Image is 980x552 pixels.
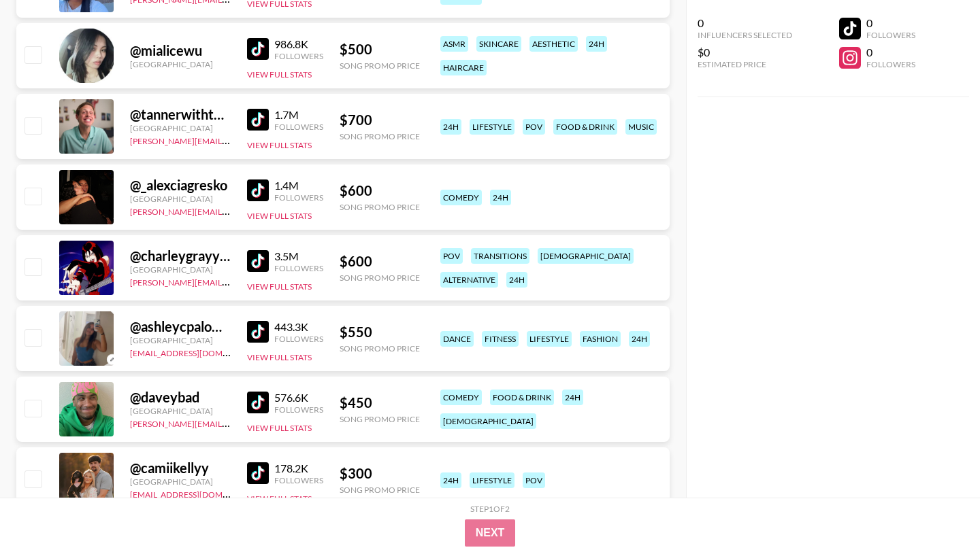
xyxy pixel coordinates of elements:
[130,275,331,288] a: [PERSON_NAME][EMAIL_ADDRESS][DOMAIN_NAME]
[130,389,231,406] div: @ daveybad
[274,37,323,51] div: 986.8K
[274,475,323,485] div: Followers
[130,416,331,429] a: [PERSON_NAME][EMAIL_ADDRESS][DOMAIN_NAME]
[340,253,420,270] div: $ 600
[340,41,420,58] div: $ 500
[130,247,231,264] div: @ charleygrayyyy
[274,179,323,192] div: 1.4M
[465,519,516,547] button: Next
[340,414,420,424] div: Song Promo Price
[274,391,323,404] div: 576.6K
[130,406,231,416] div: [GEOGRAPHIC_DATA]
[247,109,269,131] img: TikTok
[527,331,572,347] div: lifestyle
[553,119,617,135] div: food & drink
[130,264,231,275] div: [GEOGRAPHIC_DATA]
[130,345,267,358] a: [EMAIL_ADDRESS][DOMAIN_NAME]
[482,331,519,347] div: fitness
[440,390,482,405] div: comedy
[866,30,915,40] div: Followers
[247,392,269,413] img: TikTok
[912,484,964,536] iframe: Drift Widget Chat Controller
[625,119,657,135] div: music
[440,36,468,52] div: asmr
[490,390,554,405] div: food & drink
[440,413,536,429] div: [DEMOGRAPHIC_DATA]
[340,394,420,411] div: $ 450
[471,248,529,264] div: transitions
[340,343,420,353] div: Song Promo Price
[340,202,420,212] div: Song Promo Price
[523,119,545,135] div: pov
[274,334,323,344] div: Followers
[130,42,231,59] div: @ mialicewu
[440,60,487,75] div: haircare
[130,123,231,133] div: [GEOGRAPHIC_DATA]
[274,122,323,132] div: Followers
[274,320,323,334] div: 443.3K
[698,30,792,40] div: Influencers Selected
[130,133,331,146] a: [PERSON_NAME][EMAIL_ADDRESS][DOMAIN_NAME]
[247,211,312,221] button: View Full Stats
[247,38,269,60] img: TikTok
[340,465,420,482] div: $ 300
[440,272,498,288] div: alternative
[247,352,312,362] button: View Full Stats
[130,335,231,345] div: [GEOGRAPHIC_DATA]
[274,51,323,61] div: Followers
[440,472,461,488] div: 24h
[247,423,312,433] button: View Full Stats
[506,272,527,288] div: 24h
[247,179,269,201] img: TikTok
[698,16,792,30] div: 0
[247,321,269,343] img: TikTok
[247,462,269,484] img: TikTok
[440,119,461,135] div: 24h
[562,390,583,405] div: 24h
[130,177,231,194] div: @ _alexciagresko
[340,131,420,141] div: Song Promo Price
[440,248,463,264] div: pov
[340,485,420,495] div: Song Promo Price
[130,204,331,217] a: [PERSON_NAME][EMAIL_ADDRESS][DOMAIN_NAME]
[698,59,792,69] div: Estimated Price
[247,281,312,292] button: View Full Stats
[130,477,231,487] div: [GEOGRAPHIC_DATA]
[866,16,915,30] div: 0
[247,140,312,150] button: View Full Stats
[274,462,323,475] div: 178.2K
[866,59,915,69] div: Followers
[130,487,267,500] a: [EMAIL_ADDRESS][DOMAIN_NAME]
[130,460,231,477] div: @ camiikellyy
[247,69,312,80] button: View Full Stats
[490,190,511,205] div: 24h
[476,36,521,52] div: skincare
[866,46,915,59] div: 0
[586,36,607,52] div: 24h
[340,182,420,199] div: $ 600
[130,318,231,335] div: @ ashleycpalomino
[440,331,474,347] div: dance
[470,119,514,135] div: lifestyle
[340,273,420,283] div: Song Promo Price
[274,192,323,203] div: Followers
[274,108,323,122] div: 1.7M
[538,248,634,264] div: [DEMOGRAPHIC_DATA]
[340,324,420,341] div: $ 550
[247,250,269,272] img: TikTok
[130,194,231,204] div: [GEOGRAPHIC_DATA]
[274,249,323,263] div: 3.5M
[274,404,323,415] div: Followers
[130,106,231,123] div: @ tannerwiththe_tism
[274,263,323,273] div: Followers
[523,472,545,488] div: pov
[130,59,231,69] div: [GEOGRAPHIC_DATA]
[340,111,420,128] div: $ 700
[470,504,510,514] div: Step 1 of 2
[580,331,621,347] div: fashion
[529,36,578,52] div: aesthetic
[629,331,650,347] div: 24h
[698,46,792,59] div: $0
[470,472,514,488] div: lifestyle
[247,494,312,504] button: View Full Stats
